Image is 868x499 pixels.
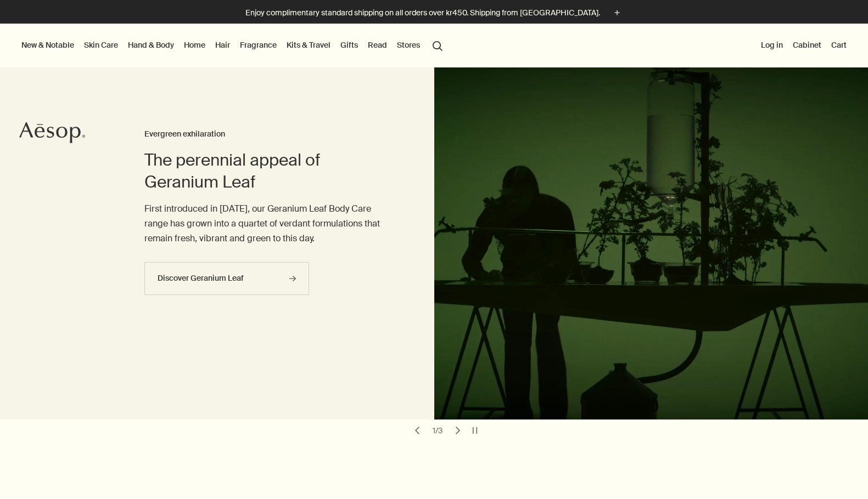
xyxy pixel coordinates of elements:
[245,7,600,19] p: Enjoy complimentary standard shipping on all orders over kr450. Shipping from [GEOGRAPHIC_DATA].
[284,38,333,52] a: Kits & Travel
[338,38,360,52] a: Gifts
[467,423,483,438] button: pause
[366,38,389,52] a: Read
[19,122,85,144] svg: Aesop
[144,128,390,141] h3: Evergreen exhilaration
[297,121,336,129] a: More information about your privacy, opens in a new tab
[791,38,824,52] a: Cabinet
[245,7,623,19] button: Enjoy complimentary standard shipping on all orders over kr450. Shipping from [GEOGRAPHIC_DATA].
[19,122,85,146] a: Aesop
[82,38,120,52] a: Skin Care
[428,35,447,55] button: Open search
[144,149,390,193] h2: The perennial appeal of Geranium Leaf
[438,143,512,166] button: Accept All Cookies
[829,38,849,52] button: Cart
[410,423,425,438] button: previous slide
[19,38,76,52] button: New & Notable
[144,262,309,295] a: Discover Geranium Leaf
[429,426,446,435] div: 1 / 3
[19,24,447,67] nav: primary
[759,24,849,67] nav: supplementary
[759,38,785,52] button: Log in
[395,38,422,52] button: Stores
[126,38,176,52] a: Hand & Body
[182,38,208,52] a: Home
[536,60,608,69] button: Continue without Accepting
[357,143,432,165] button: Cookies Settings, Opens the preference center dialog
[213,38,232,52] a: Hair
[450,423,466,438] button: next slide
[238,38,279,52] a: Fragrance
[276,83,600,129] div: We use cookies on our websites, including cookies from our partners, to enhance your user experie...
[144,201,390,246] p: First introduced in [DATE], our Geranium Leaf Body Care range has grown into a quartet of verdant...
[260,50,617,183] div: Privacy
